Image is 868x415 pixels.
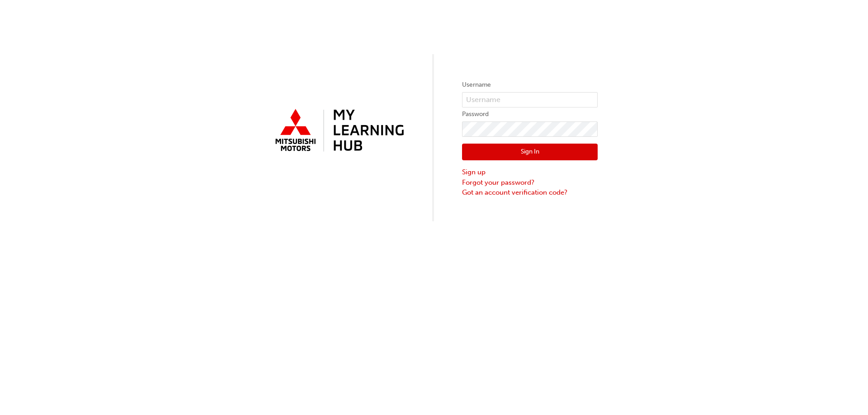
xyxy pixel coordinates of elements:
input: Username [462,92,598,107]
button: Sign In [462,144,598,161]
label: Username [462,79,598,90]
label: Password [462,109,598,120]
a: Sign up [462,167,598,177]
img: mmal [270,105,406,157]
a: Forgot your password? [462,177,598,188]
a: Got an account verification code? [462,187,598,198]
